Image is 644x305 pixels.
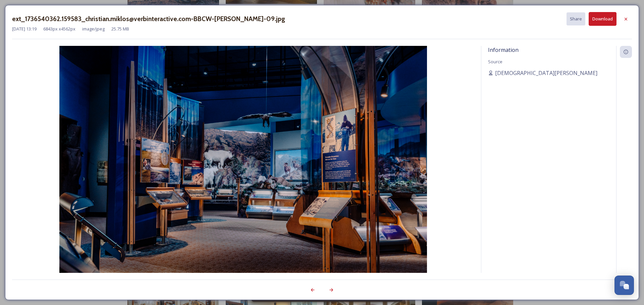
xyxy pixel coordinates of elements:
[82,26,105,32] span: image/jpeg
[12,46,474,291] img: christian.miklos%40verbinteractive.com-BBCW-DRAPER-09.jpg
[495,69,597,77] span: [DEMOGRAPHIC_DATA][PERSON_NAME]
[488,59,502,65] span: Source
[111,26,129,32] span: 25.75 MB
[614,276,634,295] button: Open Chat
[12,26,37,32] span: [DATE] 13:19
[567,12,585,25] button: Share
[589,12,616,26] button: Download
[43,26,75,32] span: 6843 px x 4562 px
[488,46,519,54] span: Information
[12,14,285,24] h3: ext_1736540362.159583_christian.miklos@verbinteractive.com-BBCW-[PERSON_NAME]-09.jpg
